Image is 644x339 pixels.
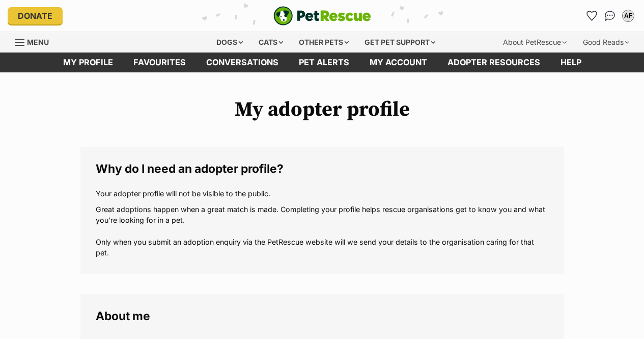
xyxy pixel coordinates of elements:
[359,53,437,72] a: My account
[15,32,56,50] a: Menu
[605,11,615,21] img: chat-41dd97257d64d25036548639549fe6c8038ab92f7586957e7f3b1b290dea8141.svg
[96,162,549,175] legend: Why do I need an adopter profile?
[96,309,549,323] legend: About me
[289,53,359,72] a: Pet alerts
[583,8,600,24] a: Favourites
[576,32,636,53] div: Good Reads
[602,8,618,24] a: Conversations
[437,53,550,72] a: Adopter resources
[550,53,592,72] a: Help
[496,32,574,53] div: About PetRescue
[196,53,289,72] a: conversations
[53,53,123,72] a: My profile
[251,32,290,53] div: Cats
[8,7,63,24] a: Donate
[583,8,636,24] ul: Account quick links
[123,53,196,72] a: Favourites
[96,204,549,258] p: Great adoptions happen when a great match is made. Completing your profile helps rescue organisat...
[273,6,371,25] img: logo-e224e6f780fb5917bec1dbf3a21bbac754714ae5b6737aabdf751b685950b380.svg
[620,8,636,24] button: My account
[273,6,371,25] a: PetRescue
[623,11,633,21] div: AF
[80,98,564,121] h1: My adopter profile
[292,32,356,53] div: Other pets
[96,188,549,199] p: Your adopter profile will not be visible to the public.
[80,147,564,274] fieldset: Why do I need an adopter profile?
[209,32,250,53] div: Dogs
[27,38,49,46] span: Menu
[357,32,442,53] div: Get pet support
